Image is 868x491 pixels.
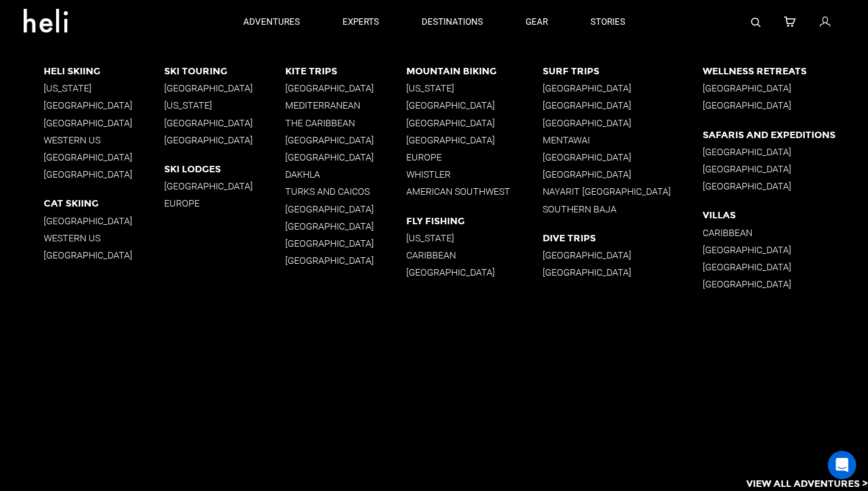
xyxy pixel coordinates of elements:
[406,250,543,261] p: Caribbean
[703,227,868,238] p: Caribbean
[543,100,703,111] p: [GEOGRAPHIC_DATA]
[543,152,703,163] p: [GEOGRAPHIC_DATA]
[44,233,165,244] p: Western US
[406,169,543,180] p: Whistler
[285,66,406,77] p: Kite Trips
[828,451,856,479] div: Open Intercom Messenger
[44,169,165,180] p: [GEOGRAPHIC_DATA]
[406,135,543,146] p: [GEOGRAPHIC_DATA]
[44,198,165,209] p: Cat Skiing
[342,16,379,28] p: experts
[543,83,703,94] p: [GEOGRAPHIC_DATA]
[164,66,285,77] p: Ski Touring
[543,204,703,215] p: Southern Baja
[703,129,868,140] p: Safaris and Expeditions
[703,146,868,158] p: [GEOGRAPHIC_DATA]
[285,255,406,266] p: [GEOGRAPHIC_DATA]
[406,267,543,278] p: [GEOGRAPHIC_DATA]
[703,181,868,192] p: [GEOGRAPHIC_DATA]
[44,215,165,227] p: [GEOGRAPHIC_DATA]
[44,100,165,111] p: [GEOGRAPHIC_DATA]
[44,117,165,129] p: [GEOGRAPHIC_DATA]
[285,100,406,111] p: Mediterranean
[285,186,406,197] p: Turks and Caicos
[406,117,543,129] p: [GEOGRAPHIC_DATA]
[285,117,406,129] p: The Caribbean
[543,267,703,278] p: [GEOGRAPHIC_DATA]
[543,135,703,146] p: Mentawai
[703,83,868,94] p: [GEOGRAPHIC_DATA]
[44,135,165,146] p: Western US
[285,83,406,94] p: [GEOGRAPHIC_DATA]
[746,477,868,491] p: View All Adventures >
[406,83,543,94] p: [US_STATE]
[422,16,483,28] p: destinations
[285,204,406,215] p: [GEOGRAPHIC_DATA]
[543,117,703,129] p: [GEOGRAPHIC_DATA]
[406,215,543,227] p: Fly Fishing
[703,100,868,111] p: [GEOGRAPHIC_DATA]
[44,66,165,77] p: Heli Skiing
[751,18,761,27] img: search-bar-icon.svg
[703,261,868,273] p: [GEOGRAPHIC_DATA]
[164,100,285,111] p: [US_STATE]
[285,238,406,249] p: [GEOGRAPHIC_DATA]
[243,16,300,28] p: adventures
[406,186,543,197] p: American Southwest
[543,186,703,197] p: Nayarit [GEOGRAPHIC_DATA]
[285,169,406,180] p: Dakhla
[543,169,703,180] p: [GEOGRAPHIC_DATA]
[44,250,165,261] p: [GEOGRAPHIC_DATA]
[543,250,703,261] p: [GEOGRAPHIC_DATA]
[406,233,543,244] p: [US_STATE]
[285,221,406,232] p: [GEOGRAPHIC_DATA]
[164,181,285,192] p: [GEOGRAPHIC_DATA]
[285,152,406,163] p: [GEOGRAPHIC_DATA]
[406,152,543,163] p: Europe
[406,66,543,77] p: Mountain Biking
[703,279,868,290] p: [GEOGRAPHIC_DATA]
[164,83,285,94] p: [GEOGRAPHIC_DATA]
[703,66,868,77] p: Wellness Retreats
[543,66,703,77] p: Surf Trips
[164,198,285,209] p: Europe
[543,233,703,244] p: Dive Trips
[164,135,285,146] p: [GEOGRAPHIC_DATA]
[44,83,165,94] p: [US_STATE]
[406,100,543,111] p: [GEOGRAPHIC_DATA]
[44,152,165,163] p: [GEOGRAPHIC_DATA]
[703,163,868,175] p: [GEOGRAPHIC_DATA]
[703,244,868,256] p: [GEOGRAPHIC_DATA]
[164,163,285,175] p: Ski Lodges
[703,210,868,221] p: Villas
[164,117,285,129] p: [GEOGRAPHIC_DATA]
[285,135,406,146] p: [GEOGRAPHIC_DATA]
